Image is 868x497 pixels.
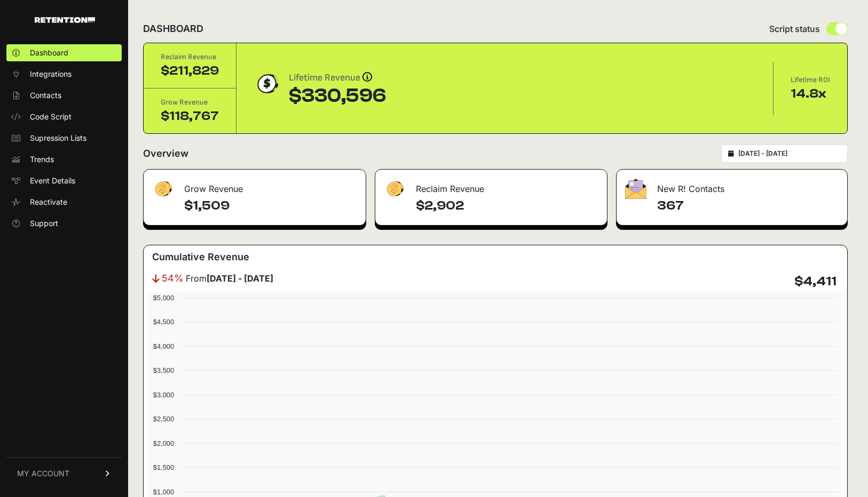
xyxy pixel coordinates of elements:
text: $1,000 [153,488,174,496]
span: Event Details [30,175,75,186]
text: $5,000 [153,294,174,302]
div: 14.8x [791,85,830,102]
a: Event Details [6,172,122,189]
text: $2,500 [153,415,174,423]
div: Grow Revenue [144,170,366,202]
h4: 367 [657,197,839,214]
img: Retention.com [35,17,95,23]
a: Supression Lists [6,130,122,147]
span: MY ACCOUNT [17,468,69,479]
text: $4,000 [153,342,174,350]
img: fa-dollar-13500eef13a19c4ab2b9ed9ad552e47b0d9fc28b02b83b90ba0e00f96d6372e9.png [152,179,173,199]
div: New R! Contacts [617,170,847,202]
text: $4,500 [153,318,174,326]
a: Reactivate [6,194,122,211]
span: Support [30,218,58,229]
div: Grow Revenue [161,97,219,108]
a: Dashboard [6,44,122,61]
div: Lifetime Revenue [289,70,386,85]
h4: $1,509 [184,197,357,214]
a: Code Script [6,108,122,125]
h4: $2,902 [416,197,598,214]
div: $211,829 [161,62,219,79]
span: Supression Lists [30,133,86,143]
a: MY ACCOUNT [6,457,122,490]
a: Support [6,215,122,232]
span: Script status [769,22,820,35]
text: $3,000 [153,391,174,399]
span: From [186,272,273,285]
span: Code Script [30,111,72,122]
img: dollar-coin-05c43ed7efb7bc0c12610022525b4bbbb207c7efeef5aecc26f025e68dcafac9.png [254,70,280,97]
h2: Overview [143,146,188,161]
strong: [DATE] - [DATE] [207,273,273,284]
div: Reclaim Revenue [375,170,607,202]
a: Contacts [6,87,122,104]
h2: DASHBOARD [143,21,203,36]
div: $118,767 [161,108,219,125]
span: 54% [162,271,184,286]
a: Integrations [6,66,122,83]
span: Reactivate [30,197,67,207]
span: Contacts [30,90,61,101]
div: $330,596 [289,85,386,107]
text: $1,500 [153,463,174,471]
div: Lifetime ROI [791,75,830,85]
span: Trends [30,154,54,165]
img: fa-dollar-13500eef13a19c4ab2b9ed9ad552e47b0d9fc28b02b83b90ba0e00f96d6372e9.png [384,179,405,199]
div: Reclaim Revenue [161,52,219,62]
img: fa-envelope-19ae18322b30453b285274b1b8af3d052b27d846a4fbe8435d1a52b978f639a2.png [625,179,646,199]
text: $3,500 [153,366,174,374]
h4: $4,411 [794,273,837,290]
text: $2,000 [153,439,174,447]
h3: Cumulative Revenue [152,250,249,264]
span: Integrations [30,69,72,79]
a: Trends [6,151,122,168]
span: Dashboard [30,47,68,58]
